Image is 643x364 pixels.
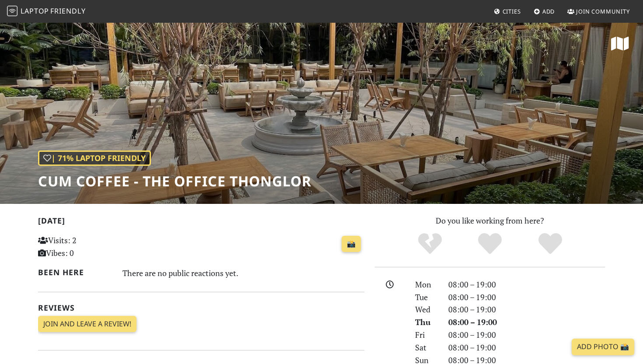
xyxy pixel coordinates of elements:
a: Add [530,3,559,19]
div: Sat [410,341,443,354]
a: 📸 [342,236,361,252]
h2: [DATE] [38,216,364,229]
h2: Been here [38,268,112,277]
div: | 71% Laptop Friendly [38,150,151,166]
div: Tue [410,291,443,304]
div: Definitely! [520,232,580,256]
div: Mon [410,278,443,291]
div: No [400,232,460,256]
h2: Reviews [38,303,364,312]
div: Yes [460,232,520,256]
p: Visits: 2 Vibes: 0 [38,234,140,259]
div: Thu [410,316,443,329]
div: 08:00 – 19:00 [443,303,610,316]
div: 08:00 – 19:00 [443,316,610,329]
span: Add [542,7,555,15]
div: Wed [410,303,443,316]
span: Laptop [21,6,49,16]
img: LaptopFriendly [7,6,17,16]
div: 08:00 – 19:00 [443,278,610,291]
span: Cities [503,7,521,15]
div: 08:00 – 19:00 [443,291,610,304]
div: Fri [410,329,443,341]
div: 08:00 – 19:00 [443,329,610,341]
a: LaptopFriendly LaptopFriendly [7,4,86,19]
p: Do you like working from here? [375,214,605,227]
a: Join and leave a review! [38,316,136,332]
span: Friendly [50,6,85,16]
span: Join Community [576,7,630,15]
a: Join Community [564,3,633,19]
div: 08:00 – 19:00 [443,341,610,354]
h1: CUM Coffee - The Office Thonglor [38,173,311,189]
a: Add Photo 📸 [572,339,634,355]
div: There are no public reactions yet. [122,266,365,280]
a: Cities [490,3,524,19]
